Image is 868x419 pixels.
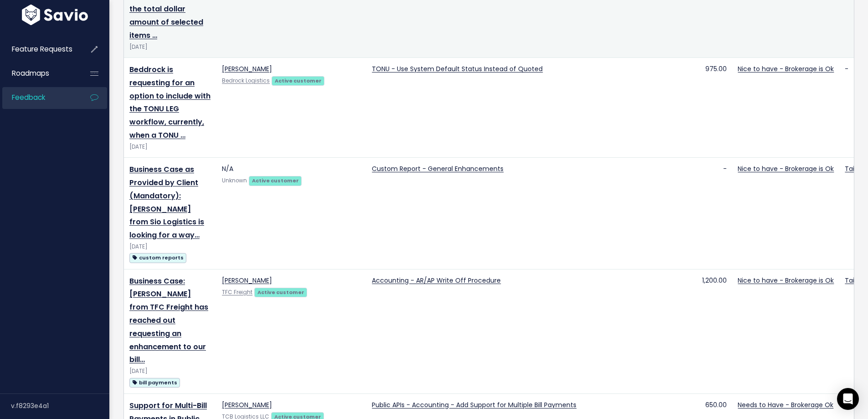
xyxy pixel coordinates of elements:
[694,158,732,269] td: -
[129,164,204,240] a: Business Case as Provided by Client (Mandatory): [PERSON_NAME] from Sio Logistics is looking for ...
[129,242,211,252] div: [DATE]
[252,177,299,184] strong: Active customer
[257,289,304,296] strong: Active customer
[372,164,503,173] a: Custom Report - General Enhancements
[216,158,366,269] td: N/A
[12,68,49,78] span: Roadmaps
[222,400,272,409] a: [PERSON_NAME]
[12,93,45,102] span: Feedback
[129,253,186,263] span: custom reports
[12,44,72,54] span: Feature Requests
[694,58,732,158] td: 975.00
[129,42,211,52] div: [DATE]
[222,177,247,184] span: Unknown
[738,164,834,173] a: Nice to have - Brokerage is Ok
[254,287,307,296] a: Active customer
[129,367,211,376] div: [DATE]
[222,64,272,73] a: [PERSON_NAME]
[2,87,76,108] a: Feedback
[372,400,576,409] a: Public APIs - Accounting - Add Support for Multiple Bill Payments
[11,394,109,418] div: v.f8293e4a1
[222,276,272,285] a: [PERSON_NAME]
[272,76,324,85] a: Active customer
[129,276,208,365] a: Business Case: [PERSON_NAME] from TFC Freight has reached out requesting an enhancement to our bill…
[20,5,90,25] img: logo-white.9d6f32f41409.svg
[837,388,859,410] div: Open Intercom Messenger
[222,77,270,84] a: Bedrock Logistics
[249,176,302,185] a: Active customer
[129,252,186,263] a: custom reports
[129,142,211,152] div: [DATE]
[372,64,543,73] a: TONU - Use System Default Status Instead of Quoted
[129,64,211,140] a: Beddrock is requesting for an option to include with the TONU LEG workflow, currently, when a TONU …
[372,276,501,285] a: Accounting - AR/AP Write Off Procedure
[275,77,322,84] strong: Active customer
[694,269,732,393] td: 1,200.00
[222,289,252,296] a: TFC Freight
[2,63,76,84] a: Roadmaps
[738,400,833,409] a: Needs to Have - Brokerage Ok
[738,64,834,73] a: Nice to have - Brokerage is Ok
[129,378,180,388] span: bill payments
[2,39,76,60] a: Feature Requests
[738,276,834,285] a: Nice to have - Brokerage is Ok
[129,377,180,388] a: bill payments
